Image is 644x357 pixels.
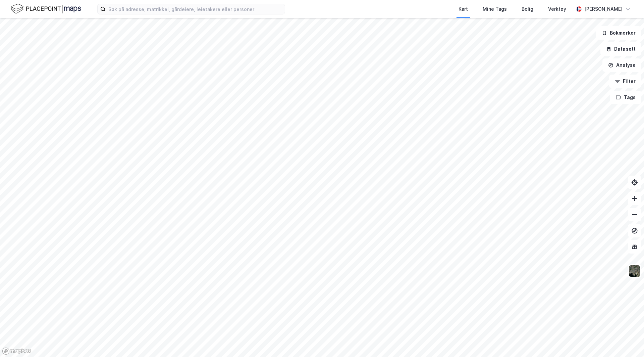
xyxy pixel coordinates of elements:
div: Kart [459,5,468,13]
div: Verktøy [548,5,566,13]
div: Mine Tags [483,5,507,13]
div: [PERSON_NAME] [584,5,623,13]
div: Kontrollprogram for chat [610,325,644,357]
iframe: Chat Widget [610,325,644,357]
input: Søk på adresse, matrikkel, gårdeiere, leietakere eller personer [106,4,285,14]
div: Bolig [522,5,533,13]
img: logo.f888ab2527a4732fd821a326f86c7f29.svg [11,3,81,15]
